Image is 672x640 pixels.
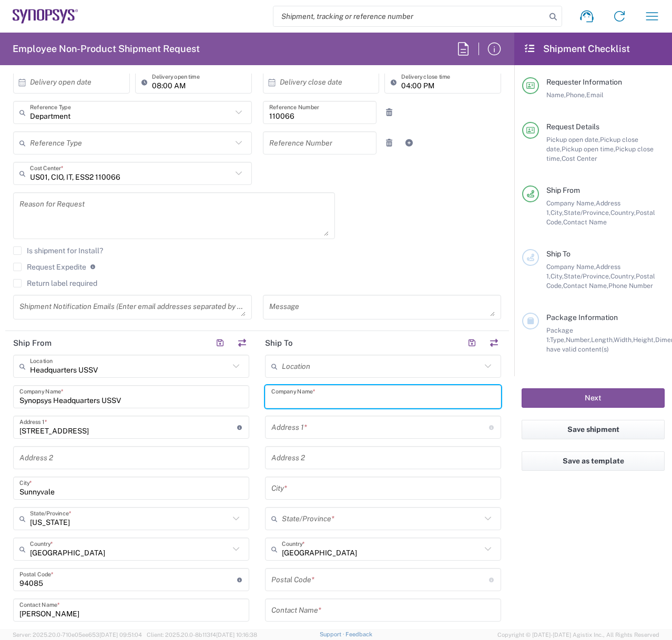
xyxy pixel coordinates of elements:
span: Country, [610,272,636,280]
span: Cost Center [562,154,597,162]
span: Pickup open date, [546,136,600,143]
span: State/Province, [564,209,610,216]
span: City, [551,272,564,280]
span: Type, [550,336,566,344]
label: Request Expedite [13,263,86,271]
span: Copyright © [DATE]-[DATE] Agistix Inc., All Rights Reserved [497,630,659,639]
span: Pickup open time, [562,145,615,153]
span: State/Province, [564,272,610,280]
button: Next [522,388,665,408]
a: Feedback [345,631,372,637]
a: Add Reference [402,136,416,150]
span: Country, [610,209,636,216]
span: Phone, [566,91,586,99]
span: Phone Number [608,282,653,290]
span: Company Name, [546,199,596,207]
a: Support [320,631,346,637]
span: Client: 2025.20.0-8b113f4 [147,632,257,638]
button: Save shipment [522,420,665,439]
span: Package Information [546,313,618,322]
span: Ship From [546,186,580,194]
span: [DATE] 10:16:38 [216,632,257,638]
span: Package 1: [546,326,573,344]
span: Length, [591,336,614,344]
span: Contact Name, [563,282,608,290]
input: Shipment, tracking or reference number [273,6,546,26]
span: City, [551,209,564,216]
span: Request Details [546,122,599,131]
span: Contact Name [563,218,607,226]
h2: Employee Non-Product Shipment Request [13,43,200,55]
span: Email [586,91,604,99]
span: Ship To [546,250,571,258]
span: Company Name, [546,263,596,271]
h2: Ship To [265,338,293,348]
span: Name, [546,91,566,99]
a: Remove Reference [382,136,396,150]
span: Number, [566,336,591,344]
span: Width, [614,336,633,344]
label: Return label required [13,279,97,287]
span: Height, [633,336,655,344]
button: Save as template [522,451,665,471]
span: Server: 2025.20.0-710e05ee653 [13,632,142,638]
h2: Shipment Checklist [524,43,630,55]
h2: Ship From [13,338,52,348]
a: Remove Reference [382,105,396,120]
span: Requester Information [546,78,622,86]
label: Is shipment for Install? [13,246,103,255]
span: [DATE] 09:51:04 [99,632,142,638]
